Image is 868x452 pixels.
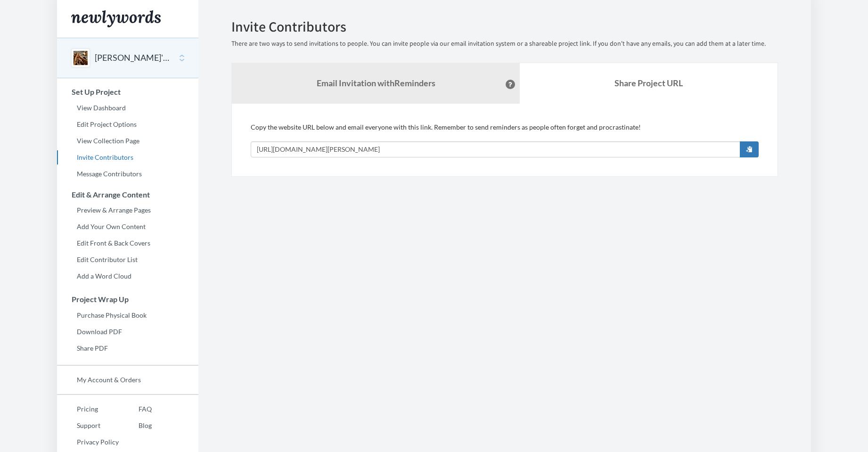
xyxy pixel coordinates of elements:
iframe: Opens a widget where you can chat to one of our agents [795,424,859,447]
a: Privacy Policy [57,435,119,449]
a: FAQ [119,402,152,416]
img: Newlywords logo [71,10,161,27]
b: Share Project URL [614,78,683,88]
div: Copy the website URL below and email everyone with this link. Remember to send reminders as peopl... [251,123,759,157]
h2: Invite Contributors [231,19,778,34]
p: There are two ways to send invitations to people. You can invite people via our email invitation ... [231,39,778,49]
a: View Collection Page [57,134,198,148]
a: Download PDF [57,325,198,339]
h3: Project Wrap Up [57,295,198,304]
a: Edit Front & Back Covers [57,236,198,250]
a: Message Contributors [57,167,198,181]
a: Edit Contributor List [57,253,198,267]
h3: Set Up Project [57,88,198,96]
a: Support [57,419,119,433]
a: Preview & Arrange Pages [57,203,198,217]
a: Invite Contributors [57,150,198,164]
a: Add Your Own Content [57,220,198,234]
a: Purchase Physical Book [57,308,198,322]
a: Add a Word Cloud [57,269,198,283]
a: Edit Project Options [57,117,198,131]
a: Blog [119,419,152,433]
strong: Email Invitation with Reminders [317,78,435,88]
a: Share PDF [57,341,198,355]
button: [PERSON_NAME]'s 50th bday! [95,52,171,64]
h3: Edit & Arrange Content [57,190,198,199]
a: Pricing [57,402,119,416]
a: View Dashboard [57,101,198,115]
a: My Account & Orders [57,373,198,387]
